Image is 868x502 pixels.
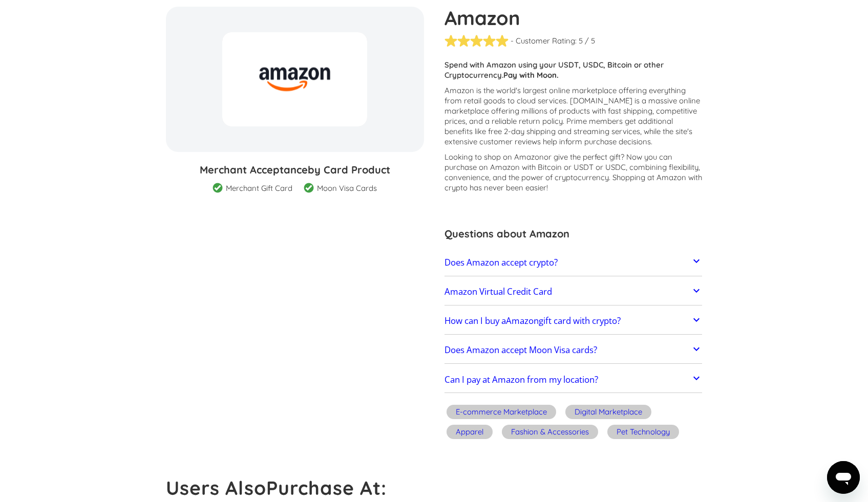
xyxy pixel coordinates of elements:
h2: How can I buy a gift card with crypto? [444,316,621,326]
a: Apparel [444,423,495,443]
h3: Merchant Acceptance [166,162,424,178]
a: E-commerce Marketplace [444,403,558,423]
span: or give the perfect gift [544,152,621,162]
span: Amazon [506,315,539,326]
div: Moon Visa Cards [317,183,377,193]
div: E-commerce Marketplace [456,407,547,417]
p: Looking to shop on Amazon ? Now you can purchase on Amazon with Bitcoin or USDT or USDC, combinin... [444,152,703,193]
strong: Pay with Moon. [503,70,559,80]
div: Fashion & Accessories [511,427,589,437]
a: Does Amazon accept crypto? [444,252,703,273]
strong: : [381,476,387,499]
div: Apparel [456,427,483,437]
a: Pet Technology [605,423,681,443]
h2: Does Amazon accept crypto? [444,257,558,268]
p: Spend with Amazon using your USDT, USDC, Bitcoin or other Cryptocurrency. [444,60,703,80]
h2: Can I pay at Amazon from my location? [444,375,598,385]
a: Fashion & Accessories [500,423,600,443]
a: How can I buy aAmazongift card with crypto? [444,310,703,332]
a: Amazon Virtual Credit Card [444,281,703,302]
div: / 5 [585,36,595,46]
a: Digital Marketplace [563,403,653,423]
div: Merchant Gift Card [226,183,292,193]
div: 5 [579,36,583,46]
h2: Amazon Virtual Credit Card [444,287,552,297]
h1: Amazon [444,7,703,29]
a: Can I pay at Amazon from my location? [444,369,703,390]
h3: Questions about Amazon [444,226,703,242]
div: Pet Technology [617,427,670,437]
p: Amazon is the world's largest online marketplace offering everything from retail goods to cloud s... [444,85,703,147]
span: by Card Product [308,163,390,176]
strong: Users Also [166,476,266,499]
div: Digital Marketplace [575,407,642,417]
h2: Does Amazon accept Moon Visa cards? [444,345,597,355]
strong: Purchase At [266,476,381,499]
div: - Customer Rating: [511,36,577,46]
iframe: Кнопка запуска окна обмена сообщениями [827,461,860,494]
a: Does Amazon accept Moon Visa cards? [444,340,703,361]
